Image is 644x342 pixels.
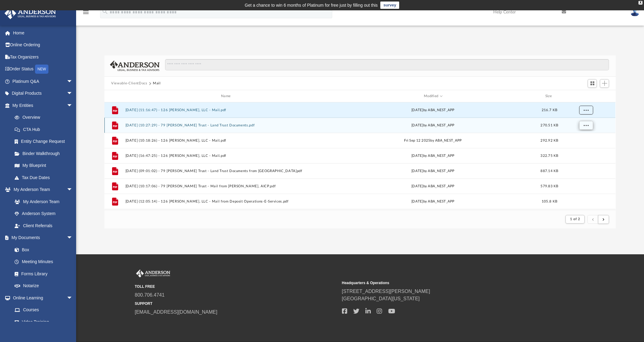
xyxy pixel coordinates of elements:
[4,99,82,111] a: My Entitiesarrow_drop_down
[342,296,420,301] a: [GEOGRAPHIC_DATA][US_STATE]
[579,121,593,130] button: More options
[9,316,76,328] a: Video Training
[9,208,79,220] a: Anderson System
[125,139,329,143] button: [DATE] (10:18:26) - 126 [PERSON_NAME], LLC - Mail.pdf
[542,108,557,112] span: 216.7 KB
[4,27,82,39] a: Home
[541,139,558,142] span: 292.92 KB
[35,65,48,74] div: NEW
[9,304,79,316] a: Courses
[9,220,79,232] a: Client Referrals
[4,232,79,244] a: My Documentsarrow_drop_down
[342,280,545,286] small: Headquarters & Operations
[135,301,338,306] small: SUPPORT
[630,8,639,16] img: User Pic
[111,81,147,86] button: Viewable-ClientDocs
[135,284,338,289] small: TOLL FREE
[67,87,79,100] span: arrow_drop_down
[67,75,79,88] span: arrow_drop_down
[9,268,76,280] a: Forms Library
[125,184,329,188] button: [DATE] (10:17:06) - 79 [PERSON_NAME] Trust - Mail from [PERSON_NAME], AICP.pdf
[4,75,82,87] a: Platinum Q&Aarrow_drop_down
[67,99,79,112] span: arrow_drop_down
[153,81,161,86] button: Mail
[331,108,535,113] div: by ABA_NEST_APP
[541,154,558,157] span: 322.75 KB
[3,7,58,19] img: Anderson Advisors Platinum Portal
[570,217,580,221] span: 1 of 2
[9,136,82,148] a: Entity Change Request
[588,79,597,88] button: Switch to Grid View
[9,147,82,160] a: Binder Walkthrough
[331,93,535,99] div: Modified
[4,292,79,304] a: Online Learningarrow_drop_down
[579,106,593,115] button: More options
[9,123,82,136] a: CTA Hub
[541,124,558,127] span: 270.51 KB
[125,169,329,173] button: [DATE] (09:01:02) - 79 [PERSON_NAME] Trust - Land Trust Documents from [GEOGRAPHIC_DATA]pdf
[411,108,423,112] span: [DATE]
[125,199,329,203] button: [DATE] (12:05:14) - 126 [PERSON_NAME], LLC - Mail from Deposit Operations-E-Services.pdf
[331,138,535,143] div: Fri Sep 12 2025 by ABA_NEST_APP
[537,93,562,99] div: Size
[4,51,82,63] a: Tax Organizers
[331,199,535,204] div: [DATE] by ABA_NEST_APP
[9,280,79,292] a: Notarize
[125,108,329,112] button: [DATE] (11:16:47) - 126 [PERSON_NAME], LLC - Mail.pdf
[331,123,535,128] div: [DATE] by ABA_NEST_APP
[4,184,79,196] a: My Anderson Teamarrow_drop_down
[67,232,79,244] span: arrow_drop_down
[541,185,558,188] span: 579.83 KB
[125,123,329,127] button: [DATE] (10:27:29) - 79 [PERSON_NAME] Trust - Land Trust Documents.pdf
[9,244,76,256] a: Box
[342,289,430,294] a: [STREET_ADDRESS][PERSON_NAME]
[9,160,79,172] a: My Blueprint
[104,102,615,210] div: grid
[125,93,329,99] div: Name
[600,79,609,88] button: Add
[541,169,558,173] span: 887.14 KB
[9,256,79,268] a: Meeting Minutes
[4,63,82,76] a: Order StatusNEW
[82,12,90,16] a: menu
[135,309,217,315] a: [EMAIL_ADDRESS][DOMAIN_NAME]
[565,215,585,224] button: 1 of 2
[331,184,535,189] div: [DATE] by ABA_NEST_APP
[542,200,557,203] span: 105.8 KB
[135,292,165,298] a: 800.706.4741
[565,93,607,99] div: id
[67,292,79,304] span: arrow_drop_down
[9,196,76,208] a: My Anderson Team
[9,111,82,124] a: Overview
[125,154,329,158] button: [DATE] (16:47:25) - 126 [PERSON_NAME], LLC - Mail.pdf
[107,93,122,99] div: id
[165,59,609,71] input: Search files and folders
[9,171,82,184] a: Tax Due Dates
[4,39,82,51] a: Online Ordering
[331,153,535,159] div: [DATE] by ABA_NEST_APP
[380,2,399,9] a: survey
[67,184,79,196] span: arrow_drop_down
[245,2,378,9] div: Get a chance to win 6 months of Platinum for free just by filling out this
[331,168,535,174] div: [DATE] by ABA_NEST_APP
[82,9,90,16] i: menu
[4,87,82,100] a: Digital Productsarrow_drop_down
[135,270,171,277] img: Anderson Advisors Platinum Portal
[102,8,108,15] i: search
[639,1,642,5] div: close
